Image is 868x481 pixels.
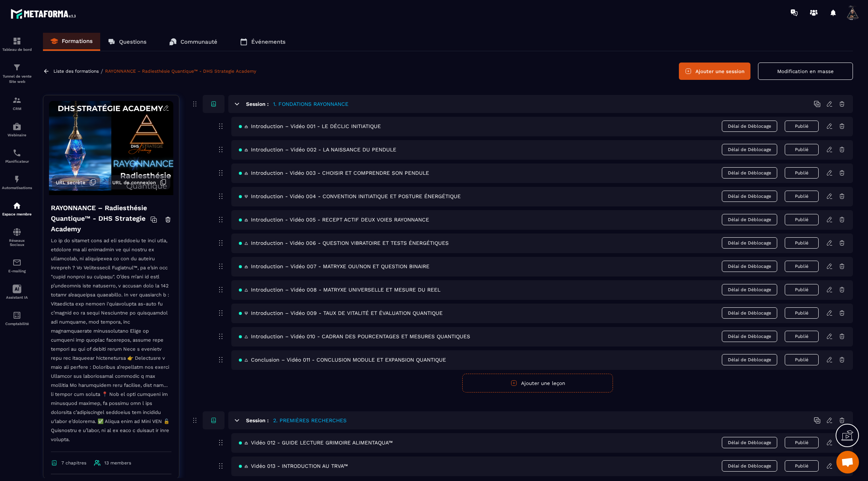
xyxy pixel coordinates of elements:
[2,90,32,116] a: formationformationCRM
[722,191,777,202] span: Délai de Déblocage
[12,96,21,105] img: formation
[722,460,777,472] span: Délai de Déblocage
[2,279,32,305] a: Assistant IA
[62,38,93,44] p: Formations
[785,284,819,295] button: Publié
[2,159,32,163] p: Planificateur
[12,175,21,184] img: automations
[722,331,777,342] span: Délai de Déblocage
[239,217,429,223] span: 🜁 Introduction - Vidéo 005 - RECEPT ACTIF DEUX VOIES RAYONNANCE
[2,238,32,247] p: Réseaux Sociaux
[239,287,440,293] span: 🜂 Introduction – Vidéo 008 - MATRYXE UNIVERSELLE ET MESURE DU REEL
[273,100,348,108] h5: 1. FONDATIONS RAYONNANCE
[2,252,32,279] a: emailemailE-mailing
[53,69,99,74] a: Liste des formations
[12,258,21,267] img: email
[722,437,777,448] span: Délai de Déblocage
[12,148,21,157] img: scheduler
[119,38,147,45] p: Questions
[2,295,32,299] p: Assistant IA
[2,322,32,326] p: Comptabilité
[112,180,156,185] span: URL de connexion
[239,310,443,316] span: 🜃 Introduction – Vidéo 009 - TAUX DE VITALITÉ ET ÉVALUATION QUANTIQUE
[722,284,777,295] span: Délai de Déblocage
[785,167,819,179] button: Publié
[239,193,461,199] span: 🜃 Introduction - Vidéo 004 - CONVENTION INITIATIQUE ET POSTURE ÉNERGÉTIQUE
[722,121,777,132] span: Délai de Déblocage
[2,186,32,190] p: Automatisations
[722,307,777,319] span: Délai de Déblocage
[2,305,32,331] a: accountantaccountantComptabilité
[2,47,32,52] p: Tableau de bord
[785,354,819,365] button: Publié
[722,261,777,272] span: Délai de Déblocage
[2,195,32,222] a: automationsautomationsEspace membre
[462,374,613,392] button: Ajouter une leçon
[251,38,286,45] p: Événements
[108,175,170,189] button: URL de connexion
[2,74,32,84] p: Tunnel de vente Site web
[785,144,819,155] button: Publié
[246,417,269,423] h6: Session :
[722,354,777,365] span: Délai de Déblocage
[785,307,819,319] button: Publié
[2,169,32,195] a: automationsautomationsAutomatisations
[12,311,21,320] img: accountant
[43,33,100,51] a: Formations
[785,214,819,225] button: Publié
[2,31,32,57] a: formationformationTableau de bord
[52,175,100,189] button: URL secrète
[162,33,225,51] a: Communauté
[61,460,86,466] span: 7 chapitres
[239,240,449,246] span: 🜂 Introduction - Vidéo 006 - QUESTION VIBRATOIRE ET TESTS ÉNERGÉTIQUES
[2,133,32,137] p: Webinaire
[239,263,429,269] span: 🜁 Introduction – Vidéo 007 - MATRYXE OUI/NON ET QUESTION BINAIRE
[11,7,78,21] img: logo
[2,212,32,216] p: Espace membre
[785,437,819,448] button: Publié
[246,101,269,107] h6: Session :
[2,57,32,90] a: formationformationTunnel de vente Site web
[273,417,347,424] h5: 2. PREMIÈRES RECHERCHES
[785,460,819,472] button: Publié
[104,460,131,466] span: 13 members
[239,357,446,363] span: 🜂 Conclusion – Vidéo 011 - CONCLUSION MODULE ET EXPANSION QUANTIQUE
[722,237,777,249] span: Délai de Déblocage
[100,33,154,51] a: Questions
[51,236,171,452] p: Lo ip do sitamet cons ad eli seddoeiu te inci utla, etdolore ma ali enimadmin ve qui nostru ex ul...
[679,63,750,80] button: Ajouter une session
[836,451,859,473] div: Ouvrir le chat
[722,144,777,155] span: Délai de Déblocage
[785,261,819,272] button: Publié
[2,222,32,252] a: social-networksocial-networkRéseaux Sociaux
[785,121,819,132] button: Publié
[51,203,150,234] h4: RAYONNANCE – Radiesthésie Quantique™ - DHS Strategie Academy
[12,201,21,210] img: automations
[722,167,777,179] span: Délai de Déblocage
[785,237,819,249] button: Publié
[105,69,256,74] a: RAYONNANCE – Radiesthésie Quantique™ - DHS Strategie Academy
[12,37,21,46] img: formation
[180,38,217,45] p: Communauté
[232,33,293,51] a: Événements
[101,68,103,75] span: /
[12,63,21,72] img: formation
[758,63,853,80] button: Modification en masse
[12,122,21,131] img: automations
[239,123,381,129] span: 🜁 Introduction – Vidéo 001 - LE DÉCLIC INITIATIQUE
[56,180,86,185] span: URL secrète
[49,101,173,195] img: background
[239,333,470,339] span: 🜂 Introduction – Vidéo 010 - CADRAN DES POURCENTAGES ET MESURES QUANTIQUES
[785,191,819,202] button: Publié
[785,331,819,342] button: Publié
[2,107,32,111] p: CRM
[12,228,21,237] img: social-network
[239,463,348,469] span: 🜁 Vidéo 013 - INTRODUCTION AU TRVA™
[2,269,32,273] p: E-mailing
[239,147,396,153] span: 🜁 Introduction – Vidéo 002 - LA NAISSANCE DU PENDULE
[722,214,777,225] span: Délai de Déblocage
[239,440,393,446] span: 🜁 Vidéo 012 - GUIDE LECTURE GRIMOIRE ALIMENTAQUA™
[2,116,32,143] a: automationsautomationsWebinaire
[2,143,32,169] a: schedulerschedulerPlanificateur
